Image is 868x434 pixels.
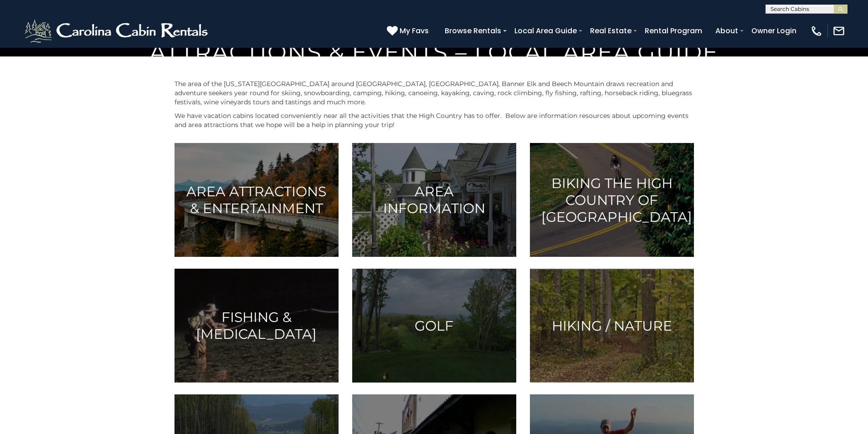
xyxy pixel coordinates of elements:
[510,23,581,39] a: Local Area Guide
[175,79,694,107] p: The area of the [US_STATE][GEOGRAPHIC_DATA] around [GEOGRAPHIC_DATA], [GEOGRAPHIC_DATA], Banner E...
[640,23,707,39] a: Rental Program
[175,269,339,383] a: Fishing & [MEDICAL_DATA]
[832,25,845,37] img: mail-regular-white.png
[586,23,636,39] a: Real Estate
[747,23,801,39] a: Owner Login
[175,143,339,257] a: Area Attractions & Entertainment
[541,175,683,225] h3: Biking the High Country of [GEOGRAPHIC_DATA]
[440,23,506,39] a: Browse Rentals
[364,183,505,217] h3: Area Information
[364,317,505,334] h3: Golf
[186,183,327,217] h3: Area Attractions & Entertainment
[23,17,212,45] img: White-1-2.png
[175,111,694,129] p: We have vacation cabins located conveniently near all the activities that the High Country has to...
[530,269,694,383] a: Hiking / Nature
[352,269,516,383] a: Golf
[387,25,431,37] a: My Favs
[541,317,683,334] h3: Hiking / Nature
[352,143,516,257] a: Area Information
[711,23,743,39] a: About
[810,25,823,37] img: phone-regular-white.png
[400,25,429,36] span: My Favs
[186,309,327,342] h3: Fishing & [MEDICAL_DATA]
[530,143,694,257] a: Biking the High Country of [GEOGRAPHIC_DATA]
